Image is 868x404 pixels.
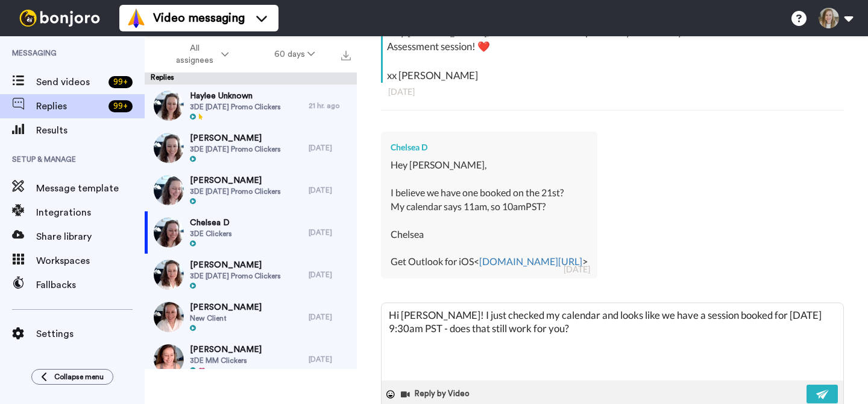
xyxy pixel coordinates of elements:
[36,123,145,138] span: Results
[14,10,105,27] img: bj-logo-header-white.svg
[190,132,281,144] span: [PERSON_NAME]
[108,100,133,112] div: 99 +
[391,141,588,153] div: Chelsea D
[36,181,145,196] span: Message template
[36,254,145,268] span: Workspaces
[190,356,262,365] span: 3DE MM Clickers
[154,175,184,205] img: 3620d16f-ba32-42e1-a430-5dbb66718064-thumb.jpg
[145,169,357,211] a: [PERSON_NAME]3DE [DATE] Promo Clickers[DATE]
[36,75,104,89] span: Send videos
[36,229,145,244] span: Share library
[190,144,281,154] span: 3DE [DATE] Promo Clickers
[190,175,281,187] span: [PERSON_NAME]
[190,102,281,112] span: 3DE [DATE] Promo Clickers
[154,133,184,163] img: c9df30c5-c730-44d7-8c94-e8f3e685cacc-thumb.jpg
[147,37,251,71] button: All assignees
[190,259,281,271] span: [PERSON_NAME]
[154,302,184,332] img: 52bad56d-f862-49fc-9574-1706daaacad0-thumb.jpg
[36,327,145,341] span: Settings
[309,143,351,153] div: [DATE]
[145,211,357,254] a: Chelsea D3DE Clickers[DATE]
[309,312,351,322] div: [DATE]
[36,278,145,292] span: Fallbacks
[190,217,232,229] span: Chelsea D
[190,301,262,313] span: [PERSON_NAME]
[388,86,837,98] div: [DATE]
[153,10,245,27] span: Video messaging
[127,8,146,28] img: vm-color.svg
[387,25,841,83] div: Hey [PERSON_NAME], I wanted to reach out personally and invite you to book a FREE 20-minute CEO A...
[309,101,351,111] div: 21 hr. ago
[190,313,262,323] span: New Client
[145,127,357,169] a: [PERSON_NAME]3DE [DATE] Promo Clickers[DATE]
[309,270,351,280] div: [DATE]
[154,344,184,374] img: 0a159f87-2de3-45b5-bb91-0abb64c7b8c6-thumb.jpg
[564,263,590,275] div: [DATE]
[145,338,357,380] a: [PERSON_NAME]3DE MM Clickers[DATE]
[31,369,113,385] button: Collapse menu
[36,99,104,114] span: Replies
[190,271,281,281] span: 3DE [DATE] Promo Clickers
[338,45,354,63] button: Export all results that match these filters now.
[36,205,145,220] span: Integrations
[309,185,351,195] div: [DATE]
[400,385,473,403] button: Reply by Video
[154,91,184,121] img: 5e06e1a8-e64e-455a-a9f5-584d378982ef-thumb.jpg
[190,187,281,196] span: 3DE [DATE] Promo Clickers
[154,260,184,290] img: df89fe4a-021f-495f-9e34-edcd52ff9c58-thumb.jpg
[479,255,582,267] a: [DOMAIN_NAME][URL]
[145,296,357,338] a: [PERSON_NAME]New Client[DATE]
[382,303,843,380] textarea: Hi [PERSON_NAME]! I just checked my calendar and looks like we have a session booked for [DATE] 9...
[341,51,351,60] img: export.svg
[190,344,262,356] span: [PERSON_NAME]
[309,354,351,364] div: [DATE]
[108,76,133,88] div: 99 +
[190,90,281,102] span: Haylee Unknown
[145,85,357,127] a: Haylee Unknown3DE [DATE] Promo Clickers21 hr. ago
[145,254,357,296] a: [PERSON_NAME]3DE [DATE] Promo Clickers[DATE]
[190,229,232,239] span: 3DE Clickers
[154,217,184,248] img: 5b1bb339-39e0-4198-baf6-f260eb26e29e-thumb.jpg
[251,43,338,65] button: 60 days
[816,390,829,399] img: send-white.svg
[391,158,588,269] div: Hey [PERSON_NAME], I believe we have one booked on the 21st? My calendar says 11am, so 10amPST? C...
[145,72,357,85] div: Replies
[170,42,219,66] span: All assignees
[309,228,351,237] div: [DATE]
[54,372,104,382] span: Collapse menu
